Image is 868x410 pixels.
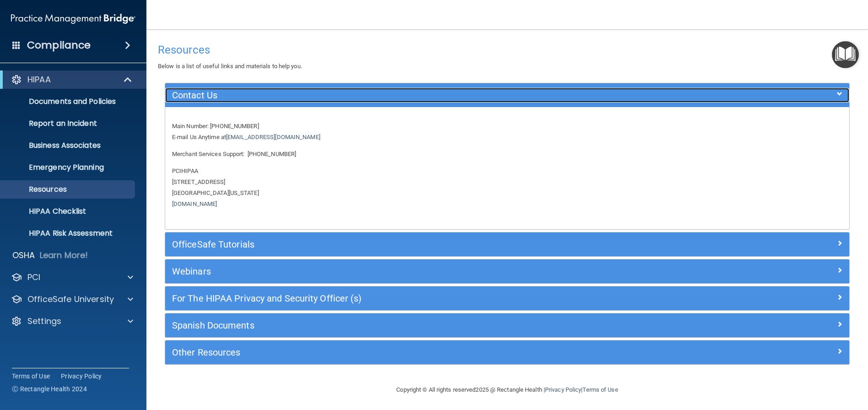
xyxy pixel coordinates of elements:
a: Webinars [172,264,842,279]
p: OSHA [12,250,35,261]
a: Other Resources [172,345,842,360]
p: PCIHIPAA [STREET_ADDRESS] [GEOGRAPHIC_DATA][US_STATE] [172,166,842,210]
h5: OfficeSafe Tutorials [172,239,671,249]
p: HIPAA [27,74,51,85]
p: Merchant Services Support: [PHONE_NUMBER] [172,149,842,160]
h5: Other Resources [172,347,671,357]
p: Documents and Policies [6,97,131,106]
a: Terms of Use [582,386,618,393]
span: Below is a list of useful links and materials to help you. [158,63,302,70]
button: Open Resource Center [832,41,859,68]
a: HIPAA [11,74,133,85]
p: Emergency Planning [6,163,131,172]
p: Business Associates [6,141,131,150]
img: PMB logo [11,10,135,28]
h5: Spanish Documents [172,320,671,330]
a: Contact Us [172,88,842,102]
a: Privacy Policy [545,386,581,393]
p: Settings [27,316,61,327]
h5: For The HIPAA Privacy and Security Officer (s) [172,293,671,303]
p: OfficeSafe University [27,294,114,305]
p: Main Number: [PHONE_NUMBER] E-mail Us Anytime at [172,121,842,143]
a: Terms of Use [12,372,50,381]
a: [DOMAIN_NAME] [172,200,217,207]
p: HIPAA Risk Assessment [6,229,131,238]
a: PCI [11,272,133,283]
h4: Resources [158,44,857,56]
h5: Contact Us [172,90,671,100]
p: Report an Incident [6,119,131,128]
h5: Webinars [172,266,671,276]
iframe: Drift Widget Chat Controller [710,345,857,382]
a: Privacy Policy [61,372,102,381]
div: Copyright © All rights reserved 2025 @ Rectangle Health | | [340,375,674,405]
a: OfficeSafe University [11,294,133,305]
p: Learn More! [40,250,88,261]
a: [EMAIL_ADDRESS][DOMAIN_NAME] [226,134,320,140]
p: HIPAA Checklist [6,207,131,216]
h4: Compliance [27,39,91,52]
a: OfficeSafe Tutorials [172,237,842,252]
p: PCI [27,272,40,283]
a: Settings [11,316,133,327]
span: Ⓒ Rectangle Health 2024 [12,384,87,394]
p: Resources [6,185,131,194]
a: Spanish Documents [172,318,842,333]
a: For The HIPAA Privacy and Security Officer (s) [172,291,842,306]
